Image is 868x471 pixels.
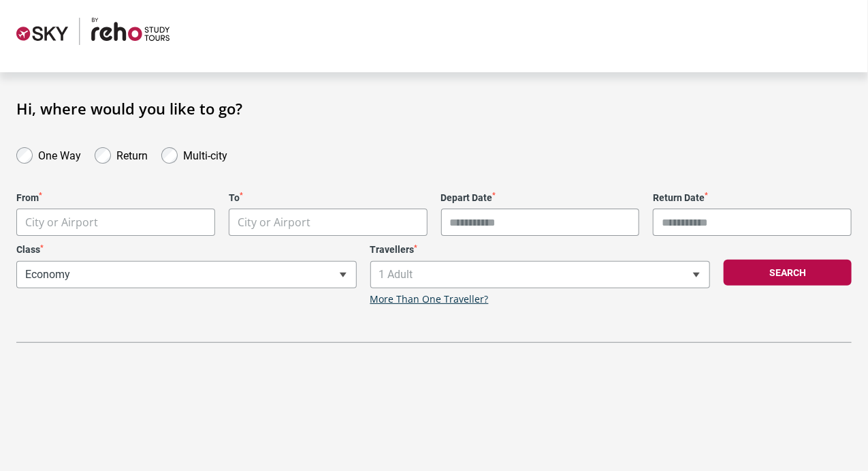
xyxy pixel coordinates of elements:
label: To [229,192,428,204]
span: City or Airport [229,209,427,236]
label: Class [16,244,357,256]
span: City or Airport [17,209,214,236]
label: Return Date [653,192,852,204]
span: City or Airport [16,209,215,236]
label: Travellers [370,244,711,256]
label: One Way [38,146,81,162]
a: More Than One Traveller? [370,294,489,305]
span: City or Airport [229,209,428,236]
label: Depart Date [441,192,640,204]
span: 1 Adult [371,262,710,288]
label: Multi-city [183,146,227,162]
span: City or Airport [238,215,310,230]
span: City or Airport [25,215,98,230]
span: Economy [17,262,356,288]
span: 1 Adult [370,261,711,288]
h1: Hi, where would you like to go? [16,100,852,117]
span: Economy [16,261,357,288]
label: From [16,192,215,204]
button: Search [724,260,852,286]
label: Return [116,146,148,162]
